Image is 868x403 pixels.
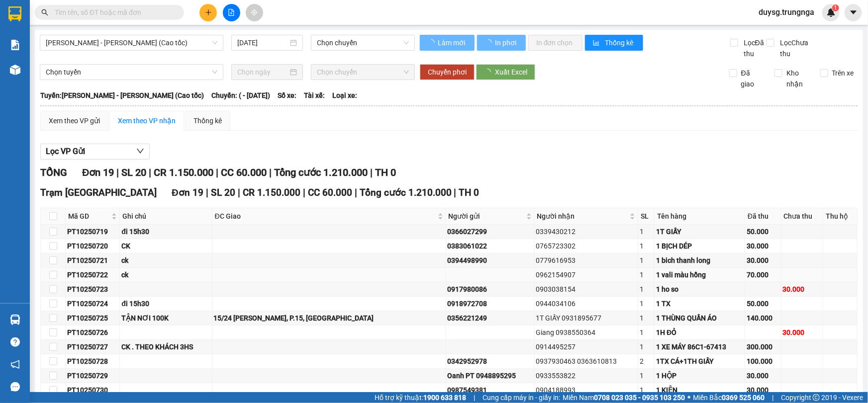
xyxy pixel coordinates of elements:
div: 0903038154 [536,284,637,295]
td: PT10250719 [66,225,120,239]
span: Miền Nam [563,392,685,403]
span: Tổng cước 1.210.000 [274,166,368,178]
span: Đơn 19 [172,187,203,198]
button: file-add [223,4,240,21]
div: 30.000 [747,241,779,251]
img: icon-new-feature [827,8,836,17]
button: caret-down [845,4,862,21]
td: PT10250726 [66,325,120,340]
div: 15/24 [PERSON_NAME], P.15, [GEOGRAPHIC_DATA] [214,313,444,323]
span: TH 0 [375,166,396,178]
div: 140.000 [747,313,779,323]
div: 0944034106 [536,298,637,309]
span: caret-down [849,8,858,17]
div: 1 [640,327,653,338]
button: In phơi [477,35,526,51]
div: TẬN NƠI 100K [121,313,210,323]
span: Xuất Excel [495,67,527,78]
div: 0937930463 0363610813 [536,356,637,367]
span: | [454,187,457,198]
span: message [10,382,20,392]
span: | [206,187,208,198]
span: Đã giao [737,68,767,89]
span: duysg.trungnga [751,6,822,18]
span: | [355,187,357,198]
span: Miền Bắc [693,392,765,403]
span: | [116,166,119,178]
div: 2 [640,356,653,367]
button: plus [199,4,217,21]
td: PT10250729 [66,369,120,383]
div: 300.000 [747,341,779,352]
td: PT10250730 [66,383,120,398]
span: loading [485,39,493,46]
span: 1 [834,4,837,11]
div: 1 [640,385,653,396]
span: file-add [228,9,235,16]
img: warehouse-icon [10,315,20,325]
div: 50.000 [747,298,779,309]
div: PT10250724 [67,298,118,309]
div: CK . THEO KHÁCH 3HS [121,341,210,352]
td: PT10250728 [66,354,120,369]
div: Oanh PT 0948895295 [448,370,533,381]
td: PT10250722 [66,268,120,282]
span: Hỗ trợ kỹ thuật: [375,392,466,403]
div: Giang 0938550364 [536,327,637,338]
div: PT10250723 [67,284,118,295]
span: Lọc Chưa thu [776,37,821,59]
span: CR 1.150.000 [154,166,213,178]
span: | [370,166,373,178]
div: PT10250726 [67,327,118,338]
div: PT10250722 [67,269,118,280]
img: logo-vxr [8,6,21,21]
div: 30.000 [783,327,822,338]
span: TỔNG [40,166,67,178]
div: 100.000 [747,356,779,367]
span: Người nhận [537,211,628,222]
span: Gửi: [8,9,24,20]
div: 1 TX [656,298,743,309]
span: Phan Thiết - Hồ Chí Minh (Cao tốc) [46,35,217,50]
div: 30.000 [747,370,779,381]
div: ck [121,255,210,266]
th: Tên hàng [655,208,745,225]
span: | [269,166,272,178]
div: 1T GIẤY [656,226,743,237]
div: Xem theo VP nhận [118,115,176,126]
span: Loại xe: [332,90,357,101]
div: 30.000 [783,284,822,295]
th: Ghi chú [120,208,212,225]
div: 50.000 [115,49,197,63]
span: Kho nhận [782,68,812,89]
div: [PERSON_NAME] [116,8,196,31]
span: aim [251,9,258,16]
span: Chọn chuyến [317,65,409,80]
div: PT10250728 [67,356,118,367]
div: Trạm [GEOGRAPHIC_DATA] [8,8,109,32]
td: PT10250724 [66,297,120,311]
div: 1TX CÁ+1TH GIẤY [656,356,743,367]
span: Cung cấp máy in - giấy in: [482,392,560,403]
div: 1 [640,284,653,295]
input: Chọn ngày [237,67,288,78]
div: 0383061022 [448,241,533,251]
div: 1 [640,298,653,309]
span: CC 60.000 [308,187,352,198]
span: notification [10,360,20,369]
div: a Khánh [116,31,196,43]
span: Trên xe [828,68,858,79]
div: PT10250720 [67,241,118,251]
span: SL 20 [121,166,146,178]
span: loading [428,39,436,46]
span: | [474,392,475,403]
img: warehouse-icon [10,65,20,75]
div: 70.000 [747,269,779,280]
div: 0339430212 [536,226,637,237]
button: bar-chartThống kê [585,35,643,51]
button: Chuyển phơi [420,64,475,80]
div: 1 vali màu hồng [656,269,743,280]
span: Mã GD [68,211,109,222]
div: 1 BỊCH DÉP [656,241,743,251]
span: Người gửi [449,211,524,222]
